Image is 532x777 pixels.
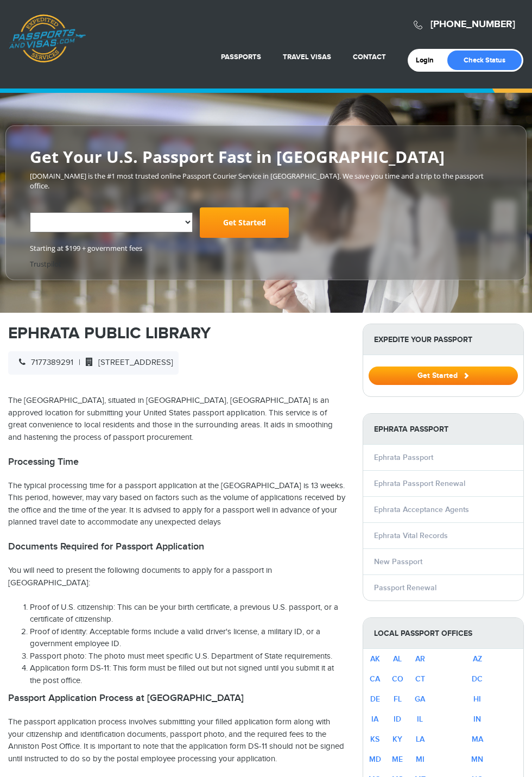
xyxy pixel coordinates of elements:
a: Ephrata Passport Renewal [374,479,465,488]
a: Passports & [DOMAIN_NAME] [9,14,86,63]
span: [STREET_ADDRESS] [80,358,173,367]
span: 7177389291 [14,358,73,367]
a: CO [392,674,403,684]
a: MN [471,755,483,764]
h2: Documents Required for Passport Application [8,541,346,553]
p: [DOMAIN_NAME] is the #1 most trusted online Passport Courier Service in [GEOGRAPHIC_DATA]. We sav... [30,171,502,191]
a: IN [473,715,481,724]
a: DC [472,674,483,684]
p: The typical processing time for a passport application at the [GEOGRAPHIC_DATA] is 13 weeks. This... [8,480,346,529]
a: MD [369,755,381,764]
a: CT [415,674,425,684]
div: | [8,351,179,375]
a: AR [415,654,425,664]
strong: Ephrata Passport [363,414,523,445]
a: Travel Visas [283,53,331,61]
a: KY [392,735,402,744]
p: The [GEOGRAPHIC_DATA], situated in [GEOGRAPHIC_DATA], [GEOGRAPHIC_DATA] is an approved location f... [8,395,346,444]
a: Login [416,56,441,65]
a: Ephrata Vital Records [374,531,448,540]
li: Application form DS-11: This form must be filled out but not signed until you submit it at the po... [30,662,346,687]
a: Passport Renewal [374,583,436,592]
a: Get Started [200,207,289,238]
li: Passport photo: The photo must meet specific U.S. Department of State requirements. [30,650,346,663]
a: Ephrata Acceptance Agents [374,505,469,514]
p: You will need to present the following documents to apply for a passport in [GEOGRAPHIC_DATA]: [8,565,346,589]
li: Proof of identity: Acceptable forms include a valid driver's license, a military ID, or a governm... [30,626,346,650]
a: MA [472,735,483,744]
strong: Local Passport Offices [363,618,523,649]
a: MI [416,755,425,764]
a: IA [371,715,378,724]
button: Get Started [369,367,518,385]
a: Check Status [447,50,522,70]
a: HI [473,694,481,704]
a: IL [417,715,423,724]
a: Trustpilot [30,259,61,269]
a: LA [416,735,425,744]
span: Starting at $199 + government fees [30,243,502,254]
a: Passports [221,53,261,61]
h2: Passport Application Process at [GEOGRAPHIC_DATA] [8,692,346,704]
a: ME [392,755,403,764]
a: ID [394,715,401,724]
a: Get Started [369,371,518,380]
a: Contact [353,53,386,61]
a: Ephrata Passport [374,453,433,462]
a: AL [393,654,402,664]
a: GA [415,694,425,704]
h1: EPHRATA PUBLIC LIBRARY [8,324,346,343]
strong: Expedite Your Passport [363,324,523,355]
a: New Passport [374,557,422,566]
a: KS [370,735,379,744]
h2: Processing Time [8,456,346,468]
a: DE [370,694,380,704]
li: Proof of U.S. citizenship: This can be your birth certificate, a previous U.S. passport, or a cer... [30,602,346,626]
a: CA [370,674,380,684]
p: The passport application process involves submitting your filled application form along with your... [8,716,346,765]
a: [PHONE_NUMBER] [430,18,515,30]
h2: Get Your U.S. Passport Fast in [GEOGRAPHIC_DATA] [30,148,502,166]
a: AZ [473,654,482,664]
a: FL [394,694,402,704]
a: AK [370,654,380,664]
